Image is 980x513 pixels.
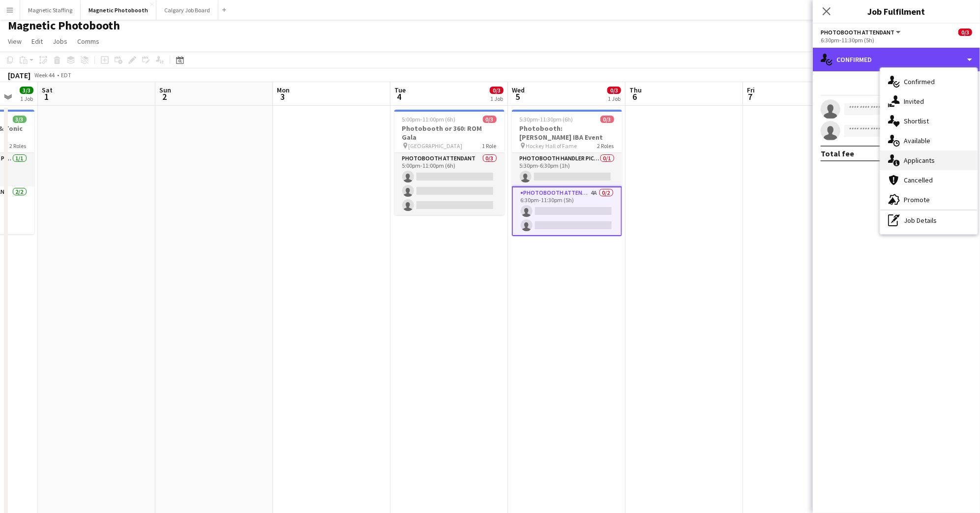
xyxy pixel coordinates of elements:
div: EDT [61,71,71,79]
span: Edit [31,37,43,46]
span: Photobooth Attendant [821,29,894,36]
button: Magnetic Staffing [20,0,81,20]
app-card-role: Photobooth Attendant0/35:00pm-11:00pm (6h) [394,153,505,215]
button: Magnetic Photobooth [81,0,156,20]
h3: Photobooth: [PERSON_NAME] IBA Event [512,124,622,142]
div: Confirmed [813,48,980,71]
app-card-role: Photobooth Handler Pick-Up/Drop-Off0/15:30pm-6:30pm (1h) [512,153,622,186]
a: Edit [28,35,47,48]
span: Applicants [904,156,935,165]
span: Tue [394,86,406,94]
span: 2 Roles [10,142,27,150]
span: 3/3 [20,87,33,94]
div: 1 Job [490,95,503,102]
span: 1 Role [482,142,497,150]
span: Comms [77,37,99,46]
span: 2 Roles [597,142,614,150]
span: Jobs [53,37,67,46]
h1: Magnetic Photobooth [8,18,120,33]
app-job-card: 5:00pm-11:00pm (6h)0/3Photobooth or 360: ROM Gala [GEOGRAPHIC_DATA]1 RolePhotobooth Attendant0/35... [394,110,505,215]
span: Shortlist [904,117,929,125]
span: View [8,37,22,46]
a: Jobs [49,35,71,48]
app-card-role: Photobooth Attendant4A0/26:30pm-11:30pm (5h) [512,186,622,236]
span: 4 [393,91,406,102]
span: Thu [629,86,642,94]
h3: Photobooth or 360: ROM Gala [394,124,505,142]
button: Calgary Job Board [156,0,218,20]
span: 5 [510,91,525,102]
span: 3 [275,91,290,102]
a: Comms [73,35,103,48]
span: Confirmed [904,77,935,86]
span: Hockey Hall of Fame [526,142,577,150]
span: 0/3 [600,116,614,123]
h3: Job Fulfilment [813,5,980,18]
span: [GEOGRAPHIC_DATA] [409,142,463,150]
a: View [4,35,26,48]
span: 0/3 [483,116,497,123]
span: 5:00pm-11:00pm (6h) [402,116,456,123]
span: Available [904,136,930,145]
span: 1 [40,91,53,102]
span: Wed [512,86,525,94]
span: 0/3 [607,87,621,94]
span: 7 [745,91,755,102]
span: Mon [277,86,290,94]
span: Promote [904,195,930,204]
span: 0/3 [958,29,972,36]
span: 2 [158,91,171,102]
div: 1 Job [608,95,621,102]
div: 1 Job [20,95,33,102]
button: Photobooth Attendant [821,29,902,36]
span: Sat [42,86,53,94]
span: Cancelled [904,176,933,184]
div: Total fee [821,149,854,158]
div: [DATE] [8,70,30,80]
span: 6 [628,91,642,102]
span: 5:30pm-11:30pm (6h) [520,116,573,123]
span: 3/3 [13,116,27,123]
span: 0/3 [490,87,504,94]
span: Invited [904,97,924,106]
div: Job Details [880,211,978,230]
app-job-card: 5:30pm-11:30pm (6h)0/3Photobooth: [PERSON_NAME] IBA Event Hockey Hall of Fame2 RolesPhotobooth Ha... [512,110,622,236]
span: Sun [159,86,171,94]
span: Fri [747,86,755,94]
span: Week 44 [32,71,57,79]
div: 6:30pm-11:30pm (5h) [821,36,972,44]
